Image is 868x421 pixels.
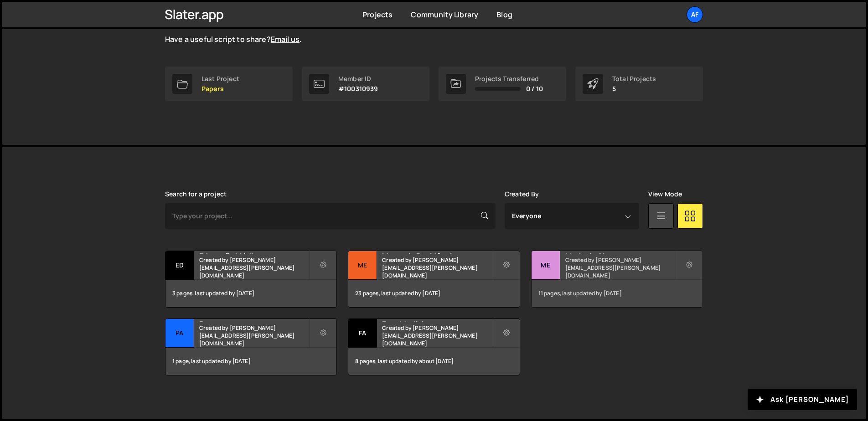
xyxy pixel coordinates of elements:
a: Last Project Papers [165,67,293,101]
h2: Papers [199,319,309,322]
h2: Faça Medicina [382,319,492,322]
a: Fa Faça Medicina Created by [PERSON_NAME][EMAIL_ADDRESS][PERSON_NAME][DOMAIN_NAME] 8 pages, last ... [348,318,520,375]
div: 11 pages, last updated by [DATE] [532,280,703,307]
small: Created by [PERSON_NAME][EMAIL_ADDRESS][PERSON_NAME][DOMAIN_NAME] [199,324,309,347]
div: Member ID [338,75,378,82]
a: Projects [362,10,393,20]
small: Created by [PERSON_NAME][EMAIL_ADDRESS][PERSON_NAME][DOMAIN_NAME] [382,256,492,279]
p: 5 [612,85,656,92]
h2: Educação Médica [199,251,309,254]
label: Created By [505,190,539,198]
div: Me [348,251,377,280]
div: Fa [348,319,377,348]
a: Af [687,6,703,23]
p: #100310939 [338,85,378,92]
span: 0 / 10 [526,85,543,92]
label: View Mode [648,190,682,198]
small: Created by [PERSON_NAME][EMAIL_ADDRESS][PERSON_NAME][DOMAIN_NAME] [199,256,309,279]
input: Type your project... [165,203,496,229]
div: 1 page, last updated by [DATE] [165,348,336,375]
div: 8 pages, last updated by about [DATE] [348,348,519,375]
div: Me [532,251,560,280]
a: Me Medcel - Site Created by [PERSON_NAME][EMAIL_ADDRESS][PERSON_NAME][DOMAIN_NAME] 11 pages, last... [531,251,703,308]
div: Total Projects [612,75,656,82]
small: Created by [PERSON_NAME][EMAIL_ADDRESS][PERSON_NAME][DOMAIN_NAME] [565,256,675,279]
label: Search for a project [165,190,227,198]
h2: Mentoria Residência [382,251,492,254]
a: Email us [271,34,300,44]
div: Ed [165,251,194,280]
a: Ed Educação Médica Created by [PERSON_NAME][EMAIL_ADDRESS][PERSON_NAME][DOMAIN_NAME] 3 pages, las... [165,251,337,308]
a: Community Library [411,10,478,20]
div: 23 pages, last updated by [DATE] [348,280,519,307]
a: Pa Papers Created by [PERSON_NAME][EMAIL_ADDRESS][PERSON_NAME][DOMAIN_NAME] 1 page, last updated ... [165,318,337,375]
div: Last Project [201,75,239,82]
small: Created by [PERSON_NAME][EMAIL_ADDRESS][PERSON_NAME][DOMAIN_NAME] [382,324,492,347]
div: Pa [165,319,194,348]
p: Papers [201,85,239,92]
div: 3 pages, last updated by [DATE] [165,280,336,307]
h2: Medcel - Site [565,251,675,254]
a: Me Mentoria Residência Created by [PERSON_NAME][EMAIL_ADDRESS][PERSON_NAME][DOMAIN_NAME] 23 pages... [348,251,520,308]
button: Ask [PERSON_NAME] [748,389,857,410]
div: Projects Transferred [475,75,543,82]
a: Blog [496,10,512,20]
